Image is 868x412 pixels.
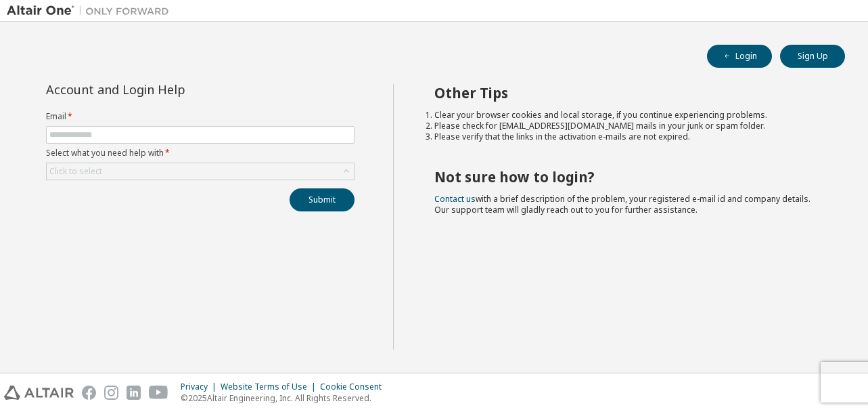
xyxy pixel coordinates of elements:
[82,386,96,400] img: facebook.svg
[780,45,845,68] button: Sign Up
[7,4,176,18] img: Altair One
[181,382,221,392] div: Privacy
[46,84,293,95] div: Account and Login Help
[104,386,118,400] img: instagram.svg
[434,193,810,215] span: with a brief description of the problem, your registered e-mail id and company details. Our suppo...
[127,386,141,400] img: linkedin.svg
[149,386,168,400] img: youtube.svg
[221,382,320,392] div: Website Terms of Use
[434,84,821,102] h2: Other Tips
[434,131,821,142] li: Please verify that the links in the activation e-mails are not expired.
[434,121,821,131] li: Please check for [EMAIL_ADDRESS][DOMAIN_NAME] mails in your junk or spam folder.
[290,188,355,211] button: Submit
[49,166,102,177] div: Click to select
[46,148,355,159] label: Select what you need help with
[46,111,355,122] label: Email
[181,392,390,404] p: © 2025 Altair Engineering, Inc. All Rights Reserved.
[434,193,476,205] a: Contact us
[320,382,390,392] div: Cookie Consent
[434,168,821,186] h2: Not sure how to login?
[434,110,821,121] li: Clear your browser cookies and local storage, if you continue experiencing problems.
[4,386,74,400] img: altair_logo.svg
[707,45,772,68] button: Login
[47,163,354,180] div: Click to select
